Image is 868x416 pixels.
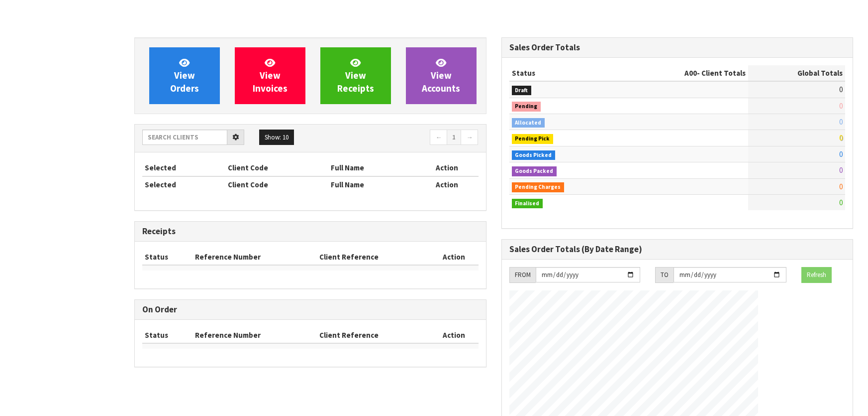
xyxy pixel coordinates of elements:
th: Reference Number [193,327,317,343]
a: ViewInvoices [235,47,305,104]
div: FROM [509,267,536,283]
button: Refresh [801,267,832,283]
span: View Invoices [253,57,288,94]
th: Selected [142,160,225,176]
a: ViewAccounts [406,47,477,104]
th: Full Name [328,176,416,192]
span: View Accounts [422,57,460,94]
span: 0 [839,133,843,142]
th: Status [142,327,193,343]
a: ViewReceipts [320,47,391,104]
span: Goods Packed [512,166,557,176]
th: Client Code [225,176,329,192]
span: 0 [839,117,843,127]
th: Selected [142,176,225,192]
th: Action [430,249,478,265]
span: 0 [839,165,843,175]
span: View Receipts [337,57,374,94]
span: View Orders [170,57,199,94]
th: - Client Totals [620,65,748,81]
th: Status [509,65,620,81]
h3: Receipts [142,227,479,236]
h3: On Order [142,305,479,314]
th: Action [416,160,479,176]
th: Action [430,327,478,343]
span: 0 [839,182,843,191]
input: Search clients [142,130,227,145]
span: Pending Pick [512,134,554,144]
th: Client Reference [317,249,430,265]
span: Goods Picked [512,150,556,160]
span: 0 [839,101,843,111]
a: 1 [447,130,461,145]
span: 0 [839,198,843,207]
span: Draft [512,86,532,96]
th: Full Name [328,160,416,176]
a: → [461,130,478,145]
th: Status [142,249,193,265]
h3: Sales Order Totals (By Date Range) [509,245,846,254]
span: Allocated [512,118,545,128]
button: Show: 10 [259,130,294,145]
h3: Sales Order Totals [509,43,846,52]
nav: Page navigation [318,130,479,147]
th: Global Totals [748,65,845,81]
span: A00 [684,68,697,78]
th: Client Code [225,160,329,176]
th: Client Reference [317,327,430,343]
div: TO [655,267,674,283]
a: ← [430,130,447,145]
span: 0 [839,149,843,159]
th: Action [416,176,479,192]
a: ViewOrders [149,47,220,104]
span: 0 [839,85,843,94]
span: Finalised [512,199,543,209]
th: Reference Number [193,249,317,265]
span: Pending Charges [512,182,565,192]
span: Pending [512,102,541,112]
